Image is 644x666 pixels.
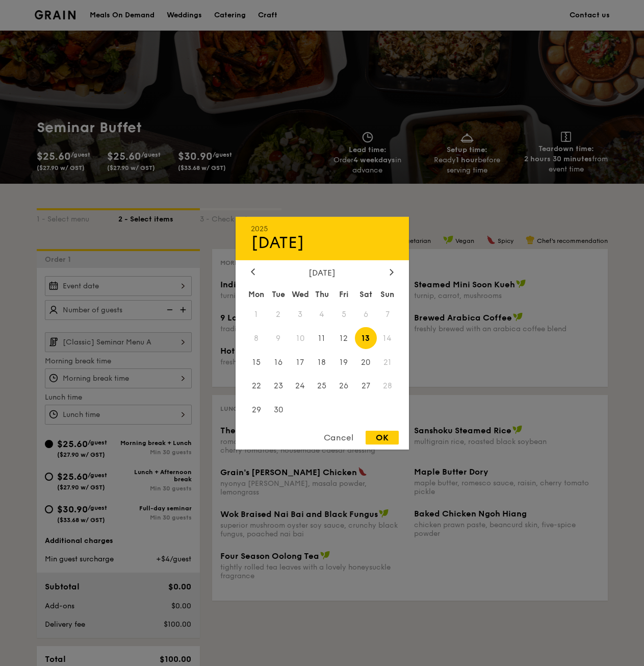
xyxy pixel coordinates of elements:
[311,351,333,373] span: 18
[251,233,394,252] div: [DATE]
[267,327,289,349] span: 9
[246,351,268,373] span: 15
[333,285,355,303] div: Fri
[267,375,289,397] span: 23
[355,285,377,303] div: Sat
[267,285,289,303] div: Tue
[246,375,268,397] span: 22
[355,351,377,373] span: 20
[311,327,333,349] span: 11
[377,303,399,325] span: 7
[355,303,377,325] span: 6
[267,399,289,421] span: 30
[289,375,311,397] span: 24
[377,285,399,303] div: Sun
[289,285,311,303] div: Wed
[377,351,399,373] span: 21
[267,303,289,325] span: 2
[366,431,399,445] div: OK
[333,303,355,325] span: 5
[377,375,399,397] span: 28
[311,285,333,303] div: Thu
[246,327,268,349] span: 8
[355,375,377,397] span: 27
[311,303,333,325] span: 4
[355,327,377,349] span: 13
[289,351,311,373] span: 17
[333,375,355,397] span: 26
[311,375,333,397] span: 25
[246,303,268,325] span: 1
[246,399,268,421] span: 29
[333,327,355,349] span: 12
[267,351,289,373] span: 16
[377,327,399,349] span: 14
[251,267,394,277] div: [DATE]
[289,327,311,349] span: 10
[314,431,364,445] div: Cancel
[289,303,311,325] span: 3
[246,285,268,303] div: Mon
[333,351,355,373] span: 19
[251,224,394,233] div: 2025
